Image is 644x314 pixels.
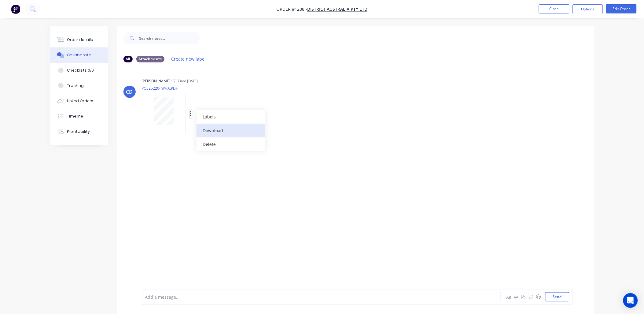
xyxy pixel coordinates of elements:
button: @ [513,293,520,301]
div: Linked Orders [67,98,93,104]
img: Factory [11,5,20,14]
div: 07:33am [DATE] [172,78,198,84]
div: Timeline [67,114,83,119]
div: Collaborate [67,52,91,58]
button: Delete [197,137,265,151]
input: Search notes... [139,32,200,44]
button: Download [197,124,265,137]
button: Send [545,292,569,301]
button: Options [572,4,603,14]
div: [PERSON_NAME] [142,78,171,84]
a: District Australia PTY LTD [307,6,368,12]
button: Profitability [50,124,108,139]
div: Profitability [67,129,90,134]
button: Close [539,4,569,13]
button: Collaborate [50,47,108,63]
div: Checklists 0/0 [67,68,94,73]
button: ☺ [535,293,542,301]
div: Order details [67,37,93,43]
span: Order #1288 - [277,6,307,12]
button: Create new label [168,55,209,63]
button: Aa [506,293,513,301]
div: All [123,56,133,62]
button: Labels [197,110,265,124]
button: Tracking [50,78,108,93]
button: Edit Order [606,4,637,13]
button: Timeline [50,109,108,124]
div: Open Intercom Messenger [623,293,638,308]
button: Checklists 0/0 [50,63,108,78]
button: Linked Orders [50,93,108,109]
p: PO525220-JWHA.PDF [142,86,254,91]
div: CD [126,88,133,95]
button: Order details [50,32,108,47]
div: Tracking [67,83,84,88]
div: Attachments [136,56,164,62]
